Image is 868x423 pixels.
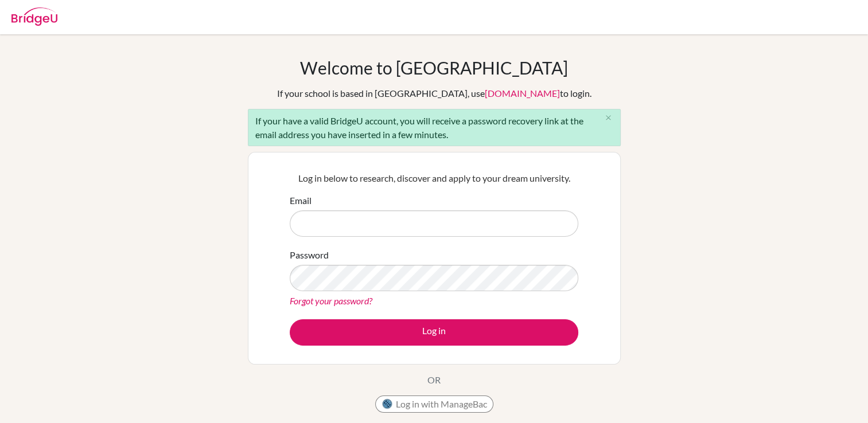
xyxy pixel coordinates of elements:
[290,194,312,207] label: Email
[427,373,441,387] p: OR
[375,395,493,413] button: Log in with ManageBac
[277,87,591,100] div: If your school is based in [GEOGRAPHIC_DATA], use to login.
[604,113,613,122] i: close
[290,319,578,346] button: Log in
[290,295,372,306] a: Forgot your password?
[485,88,560,99] a: [DOMAIN_NAME]
[290,171,578,185] p: Log in below to research, discover and apply to your dream university.
[11,7,57,26] img: Bridge-U
[597,109,620,127] button: Close
[300,57,568,78] h1: Welcome to [GEOGRAPHIC_DATA]
[290,248,329,262] label: Password
[248,109,621,146] div: If your have a valid BridgeU account, you will receive a password recovery link at the email addr...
